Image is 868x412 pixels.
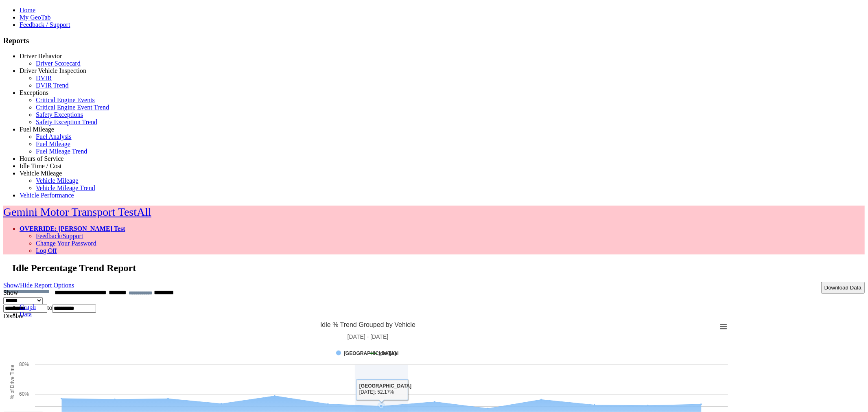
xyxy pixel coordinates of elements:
[36,232,83,239] a: Feedback/Support
[20,67,86,74] a: Driver Vehicle Inspection
[20,21,70,28] a: Feedback / Support
[36,177,78,184] a: Vehicle Mileage
[36,240,96,247] a: Change Your Password
[36,184,95,191] a: Vehicle Mileage Trend
[348,333,389,340] tspan: [DATE] - [DATE]
[20,155,63,162] a: Hours of Service
[36,104,109,111] a: Critical Engine Event Trend
[20,225,125,232] a: OVERRIDE: [PERSON_NAME] Test
[320,321,415,328] tspan: Idle % Trend Grouped by Vehicle
[20,126,54,133] a: Fuel Mileage
[20,53,62,59] a: Driver Behavior
[12,263,865,274] h2: Idle Percentage Trend Report
[9,365,15,399] tspan: % of Drive Time
[3,36,865,45] h3: Reports
[20,170,62,177] a: Vehicle Mileage
[36,96,95,103] a: Critical Engine Events
[36,148,87,155] a: Fuel Mileage Trend
[20,311,32,318] a: Data
[36,247,57,254] a: Log Off
[379,351,399,356] tspan: Idle goal
[20,14,51,21] a: My GeoTab
[20,162,62,169] a: Idle Time / Cost
[20,89,48,96] a: Exceptions
[3,280,74,291] a: Show/Hide Report Options
[47,304,52,311] span: to
[344,351,396,356] tspan: [GEOGRAPHIC_DATA]
[19,362,29,367] text: 80%
[36,60,81,67] a: Driver Scorecard
[20,192,74,199] a: Vehicle Performance
[3,313,24,320] label: Display
[36,133,72,140] a: Fuel Analysis
[19,391,29,397] text: 60%
[36,75,52,81] a: DVIR
[20,303,36,310] a: Graph
[3,206,151,218] a: Gemini Motor Transport TestAll
[36,111,83,118] a: Safety Exceptions
[36,118,97,125] a: Safety Exception Trend
[36,140,70,147] a: Fuel Mileage
[36,82,68,89] a: DVIR Trend
[821,282,865,294] button: Download Data
[3,289,18,296] label: Show
[20,7,35,13] a: Home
